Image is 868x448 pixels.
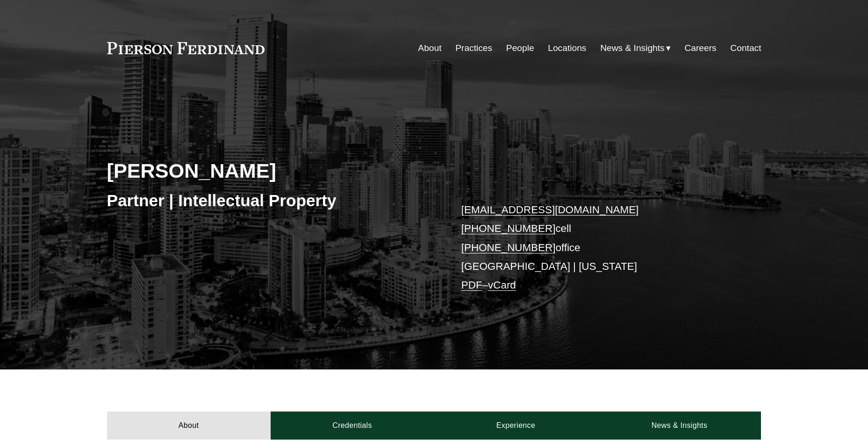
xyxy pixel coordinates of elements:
h3: Partner | Intellectual Property [107,190,434,211]
a: About [418,39,441,57]
p: cell office [GEOGRAPHIC_DATA] | [US_STATE] – [461,201,734,295]
span: News & Insights [600,40,665,57]
a: Careers [684,39,716,57]
a: [EMAIL_ADDRESS][DOMAIN_NAME] [461,204,638,216]
a: folder dropdown [600,39,671,57]
a: About [107,412,271,440]
a: Practices [455,39,492,57]
h2: [PERSON_NAME] [107,159,434,183]
a: [PHONE_NUMBER] [461,242,556,253]
a: [PHONE_NUMBER] [461,223,556,234]
a: PDF [461,279,482,291]
a: People [506,39,534,57]
a: Locations [548,39,586,57]
a: Contact [730,39,761,57]
a: Credentials [271,412,434,440]
a: Experience [434,412,598,440]
a: News & Insights [597,412,761,440]
a: vCard [488,279,516,291]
